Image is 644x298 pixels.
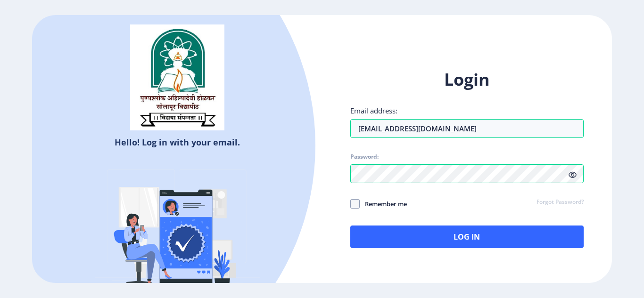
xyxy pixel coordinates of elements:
[350,119,584,138] input: Email address
[130,24,224,131] img: sulogo.png
[350,226,584,248] button: Log In
[360,198,407,209] span: Remember me
[537,198,584,207] a: Forgot Password?
[350,153,379,161] label: Password:
[350,68,584,91] h1: Login
[350,106,397,115] label: Email address:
